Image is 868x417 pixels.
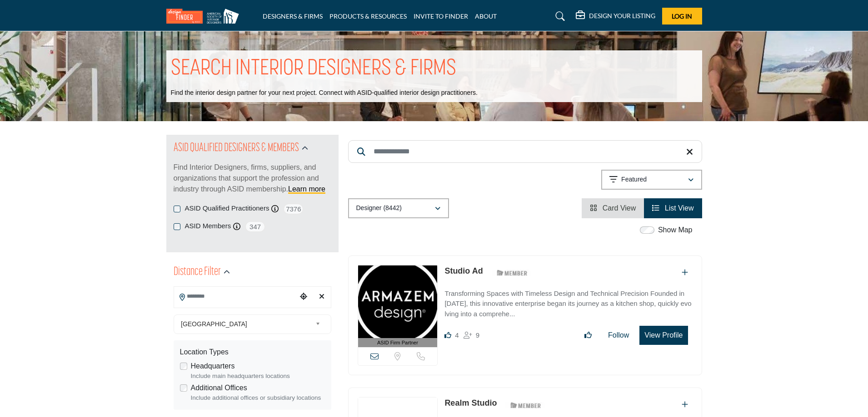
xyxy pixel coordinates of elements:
[455,331,459,339] span: 4
[476,331,479,339] span: 9
[315,287,329,307] div: Clear search location
[174,162,331,195] p: Find Interior Designers, firms, suppliers, and organizations that support the profession and indu...
[505,399,546,411] img: ASID Members Badge Icon
[602,326,635,344] button: Follow
[644,198,702,218] li: List View
[652,204,693,212] a: View List
[377,339,418,347] span: ASID Firm Partner
[348,198,449,218] button: Designer (8442)
[263,12,323,20] a: DESIGNERS & FIRMS
[288,185,325,193] a: Learn more
[475,12,497,20] a: ABOUT
[358,265,438,338] img: Studio Ad
[444,397,497,409] p: Realm Studio
[191,393,325,402] div: Include additional offices or subsidiary locations
[682,401,688,408] a: Add To List
[414,12,468,20] a: INVITE TO FINDER
[672,12,692,20] span: Log In
[662,8,702,25] button: Log In
[174,288,297,305] input: Search Location
[356,204,402,213] p: Designer (8442)
[185,203,269,214] label: ASID Qualified Practitioners
[297,287,310,307] div: Choose your current location
[185,221,231,231] label: ASID Members
[621,175,647,184] p: Featured
[283,203,304,215] span: 7376
[174,140,299,157] h2: ASID QUALIFIED DESIGNERS & MEMBERS
[171,88,478,98] p: Find the interior design partner for your next project. Connect with ASID-qualified interior desi...
[658,225,693,235] label: Show Map
[492,267,533,279] img: ASID Members Badge Icon
[444,398,497,407] a: Realm Studio
[174,206,180,212] input: ASID Qualified Practitioners checkbox
[589,12,655,20] h5: DESIGN YOUR LISTING
[444,265,483,277] p: Studio Ad
[444,332,451,339] i: Likes
[582,198,644,218] li: Card View
[579,326,598,344] button: Like listing
[601,170,702,190] button: Featured
[174,264,221,280] h2: Distance Filter
[444,266,483,275] a: Studio Ad
[166,9,244,24] img: Site Logo
[682,269,688,276] a: Add To List
[181,319,312,329] span: [GEOGRAPHIC_DATA]
[639,326,688,345] button: View Profile
[348,140,702,163] input: Search Keyword
[174,223,180,230] input: ASID Members checkbox
[329,12,407,20] a: PRODUCTS & RESOURCES
[464,330,479,341] div: Followers
[191,383,247,393] label: Additional Offices
[171,55,456,83] h1: SEARCH INTERIOR DESIGNERS & FIRMS
[590,204,636,212] a: View Card
[444,283,692,319] a: Transforming Spaces with Timeless Design and Technical Precision Founded in [DATE], this innovati...
[191,372,325,381] div: Include main headquarters locations
[547,9,571,24] a: Search
[180,347,325,358] div: Location Types
[191,361,235,372] label: Headquarters
[603,204,636,212] span: Card View
[358,265,438,348] a: ASID Firm Partner
[665,204,694,212] span: List View
[576,11,655,22] div: DESIGN YOUR LISTING
[444,289,692,319] p: Transforming Spaces with Timeless Design and Technical Precision Founded in [DATE], this innovati...
[245,221,265,232] span: 347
